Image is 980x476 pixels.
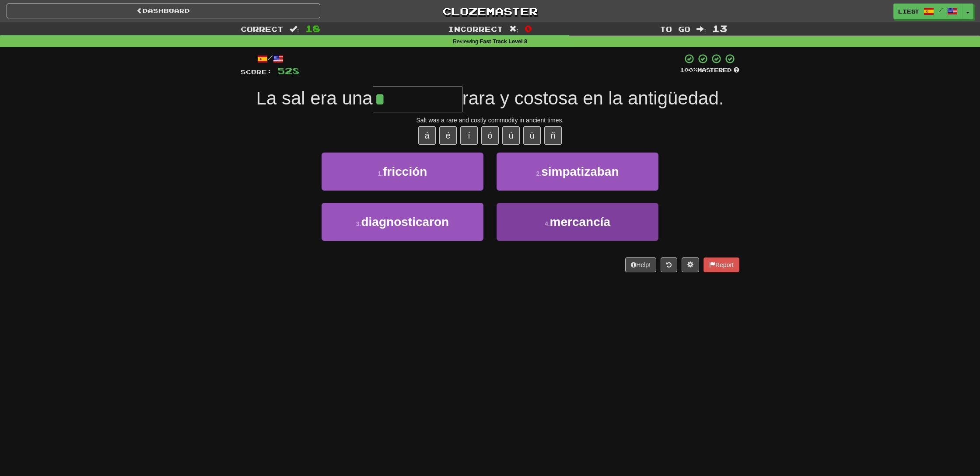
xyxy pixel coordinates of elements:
span: Incorrect [448,24,503,33]
small: 2 . [536,170,541,177]
span: : [290,25,299,33]
span: mercancía [550,215,611,229]
small: 1 . [378,170,383,177]
span: 13 [712,23,727,34]
small: 3 . [356,220,361,227]
span: fricción [383,165,427,178]
span: 528 [277,65,300,76]
button: é [439,126,457,145]
span: LiesT [898,7,919,15]
button: 3.diagnosticaron [322,203,483,241]
span: diagnosticaron [361,215,449,229]
span: 0 [525,23,532,34]
button: 2.simpatizaban [497,153,658,191]
button: ü [523,126,541,145]
span: La sal era una [256,88,373,108]
div: Mastered [680,66,739,74]
button: í [460,126,478,145]
span: Correct [241,24,283,33]
span: 18 [305,23,320,34]
div: / [241,53,300,64]
a: Dashboard [7,3,320,18]
a: Clozemaster [333,3,647,19]
span: rara y costosa en la antigüedad. [462,88,724,108]
button: ú [502,126,520,145]
span: / [938,7,943,13]
span: : [696,25,706,33]
button: á [418,126,436,145]
small: 4 . [545,220,550,227]
button: Report [703,257,739,272]
span: 100 % [680,66,697,73]
button: ñ [544,126,562,145]
button: Help! [625,257,656,272]
button: ó [481,126,499,145]
button: 4.mercancía [497,203,658,241]
button: Round history (alt+y) [661,257,677,272]
span: : [509,25,519,33]
button: 1.fricción [322,153,483,191]
strong: Fast Track Level 8 [480,38,528,45]
div: Salt was a rare and costly commodity in ancient times. [241,116,739,125]
a: LiesT / [893,3,962,19]
span: simpatizaban [541,165,619,178]
span: To go [660,24,690,33]
span: Score: [241,68,272,76]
